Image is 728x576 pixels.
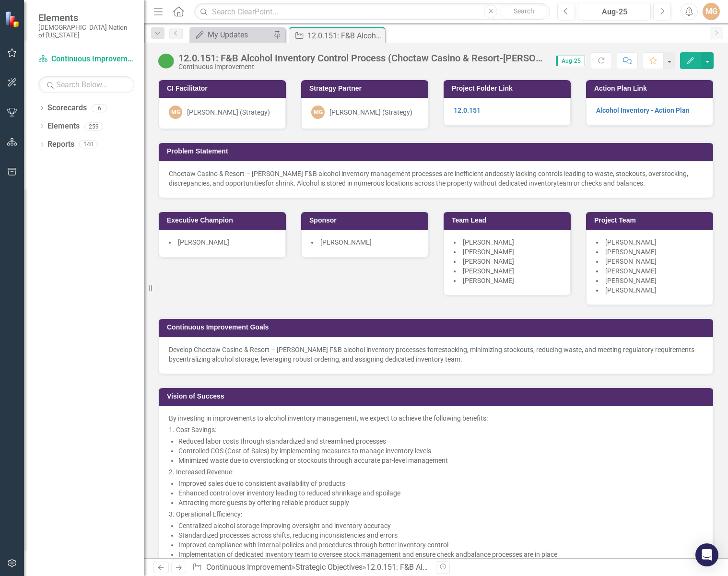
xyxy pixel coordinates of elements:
span: [PERSON_NAME] [178,238,229,246]
span: [PERSON_NAME] [463,277,514,284]
div: 140 [79,141,98,149]
div: MG [311,106,325,119]
span: Enhanced control over inventory leading to reduced shrinkage and spoilage [178,489,400,497]
a: Continuous Improvement [38,54,134,65]
p: ​ [178,540,703,550]
p: ​ [178,498,703,507]
p: ​ [178,446,703,456]
span: [PERSON_NAME] [605,267,657,275]
div: Aug-25 [581,6,647,18]
h3: Vision of Success [167,393,708,400]
span: [PERSON_NAME] [605,258,657,265]
span: [PERSON_NAME] [463,248,514,256]
span: Attracting more guests by offering reliable product supply [178,499,349,506]
p: ​ [178,488,703,498]
button: MG [703,3,720,20]
button: Aug-25 [578,3,651,20]
span: Choctaw Casino & Resort – [PERSON_NAME] F&B alcohol inventory management processes are inefficien... [169,170,496,177]
a: Continuous Improvement [206,563,292,572]
span: Develop Choctaw Casino & Resort – [PERSON_NAME] F&B alcohol inventory processes for [169,346,436,353]
p: ​ [178,521,703,530]
input: Search Below... [38,76,134,93]
span: Controlled COS (Cost-of-Sales) by implementing measures to manage inventory levels [178,447,431,455]
span: [PERSON_NAME] [605,277,657,284]
div: [PERSON_NAME] (Strategy) [187,107,270,117]
span: for shrink. Alcohol is stored in numerous locations across the property without dedicated inventory [265,179,557,187]
input: Search ClearPoint... [194,3,550,20]
span: team or checks and balances. [557,179,645,187]
span: Aug-25 [556,56,585,66]
span: [PERSON_NAME] [605,248,657,256]
h3: Team Lead [452,217,566,224]
span: Increased Revenue: [176,468,234,476]
span: [PERSON_NAME] [605,238,657,246]
img: CI Action Plan Approved/In Progress [158,53,174,69]
h3: Continuous Improvement Goals [167,324,708,331]
p: ​ [176,467,703,477]
a: Elements [47,121,80,132]
p: ​ [178,550,703,559]
span: centralizing alcohol storage, leveraging robust ordering, and assigning dedicated inventory team. [176,355,462,363]
h3: Project Team [594,217,708,224]
div: [PERSON_NAME] (Strategy) [329,107,412,117]
p: ​ [178,456,703,465]
span: Elements [38,12,134,24]
div: 12.0.151: F&B Alcohol Inventory Control Process (Choctaw Casino & Resort-[PERSON_NAME]) [307,30,383,42]
h3: Strategy Partner [309,85,423,92]
div: 6 [92,104,107,112]
span: Cost Savings: [176,426,216,434]
div: 259 [84,122,103,130]
h3: Executive Champion [167,217,281,224]
span: costly lacking controls leading to waste, stockouts, overstocking, discrepancies, and opportunities [169,170,688,187]
p: ​ [178,530,703,540]
span: Centralized alcohol storage improving oversight and inventory accuracy [178,522,391,529]
span: By investing in improvements to alcohol inventory management, we expect to achieve the following ... [169,414,488,422]
span: restocking, minimizing stockouts, reducing waste, and meeting regulatory requirements by [169,346,694,363]
h3: CI Facilitator [167,85,281,92]
a: Strategic Objectives [295,563,363,572]
h3: Project Folder Link [452,85,566,92]
span: Search [514,7,534,15]
span: Reduced labor costs through standardized and streamlined processes [178,437,386,445]
p: ​ [176,509,703,519]
a: My Updates [192,29,271,41]
span: [PERSON_NAME] [463,267,514,275]
div: 12.0.151: F&B Alcohol Inventory Control Process (Choctaw Casino & Resort-[PERSON_NAME]) [178,53,546,63]
span: [PERSON_NAME] [463,238,514,246]
span: Improved compliance with internal policies and procedures through better inventory control [178,541,448,549]
button: Search [500,5,548,18]
p: ​ [176,425,703,435]
span: Improved sales due to consistent availability of products [178,480,345,487]
span: [PERSON_NAME] [320,238,372,246]
p: ​ [169,413,703,423]
img: ClearPoint Strategy [5,11,22,28]
span: balance processes are in place [467,551,557,558]
a: Reports [47,139,74,150]
div: Open Intercom Messenger [695,543,718,566]
h3: Action Plan Link [594,85,708,92]
div: 12.0.151: F&B Alcohol Inventory Control Process (Choctaw Casino & Resort-[PERSON_NAME]) [366,563,681,572]
a: 12.0.151 [454,106,481,114]
span: Operational Efficiency: [176,510,242,518]
h3: Problem Statement [167,148,708,155]
div: » » [192,562,429,573]
span: Implementation of dedicated inventory team to oversee stock management and ensure check and [178,551,467,558]
div: My Updates [208,29,271,41]
a: Scorecards [47,103,87,114]
small: [DEMOGRAPHIC_DATA] Nation of [US_STATE] [38,24,134,39]
span: [PERSON_NAME] [463,258,514,265]
p: ​ [178,436,703,446]
p: ​ [178,479,703,488]
span: Standardized processes across shifts, reducing inconsistencies and errors [178,531,398,539]
div: MG [169,106,182,119]
div: Continuous Improvement [178,63,546,71]
a: Alcohol Inventory - Action Plan [596,106,690,114]
span: Minimized waste due to overstocking or stockouts through accurate par-level management [178,457,448,464]
h3: Sponsor [309,217,423,224]
span: [PERSON_NAME] [605,286,657,294]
